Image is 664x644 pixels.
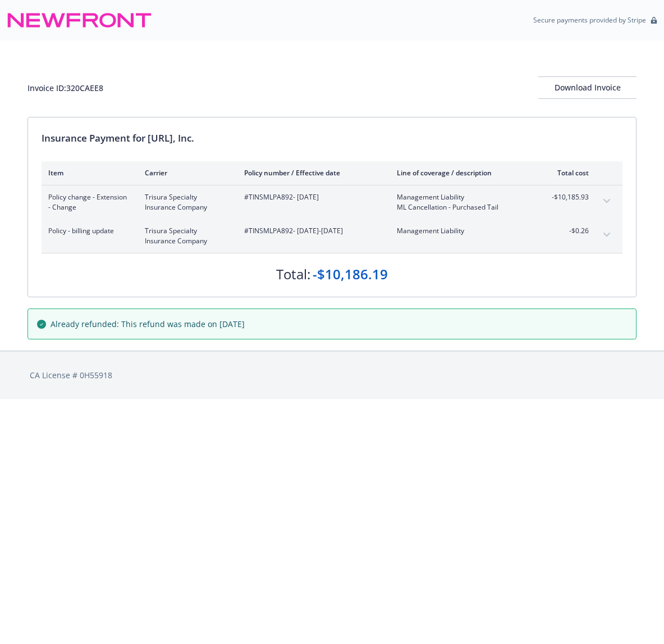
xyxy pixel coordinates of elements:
[48,192,127,212] span: Policy change - Extension - Change
[598,192,616,210] button: expand content
[145,192,226,212] span: Trisura Specialty Insurance Company
[30,369,634,381] div: CA License # 0H55918
[244,192,379,202] span: #TINSMLPA892 - [DATE]
[598,226,616,244] button: expand content
[397,168,529,178] div: Line of coverage / description
[547,192,589,202] span: -$10,185.93
[145,226,226,246] span: Trisura Specialty Insurance Company
[42,131,622,146] div: Insurance Payment for [URL], Inc.
[145,168,226,178] div: Carrier
[533,15,646,25] p: Secure payments provided by Stripe
[244,226,379,236] span: #TINSMLPA892 - [DATE]-[DATE]
[42,185,622,219] div: Policy change - Extension - ChangeTrisura Specialty Insurance Company#TINSMLPA892- [DATE]Manageme...
[538,77,636,98] div: Download Invoice
[397,202,529,212] span: ML Cancellation - Purchased Tail
[48,226,127,236] span: Policy - billing update
[397,192,529,212] span: Management LiabilityML Cancellation - Purchased Tail
[28,82,103,94] div: Invoice ID: 320CAEE8
[547,168,589,178] div: Total cost
[276,265,310,284] div: Total:
[397,226,529,236] span: Management Liability
[48,168,127,178] div: Item
[51,318,245,330] span: Already refunded: This refund was made on [DATE]
[547,226,589,236] span: -$0.26
[538,76,636,99] button: Download Invoice
[397,192,529,202] span: Management Liability
[244,168,379,178] div: Policy number / Effective date
[313,265,388,284] div: -$10,186.19
[42,219,622,253] div: Policy - billing updateTrisura Specialty Insurance Company#TINSMLPA892- [DATE]-[DATE]Management L...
